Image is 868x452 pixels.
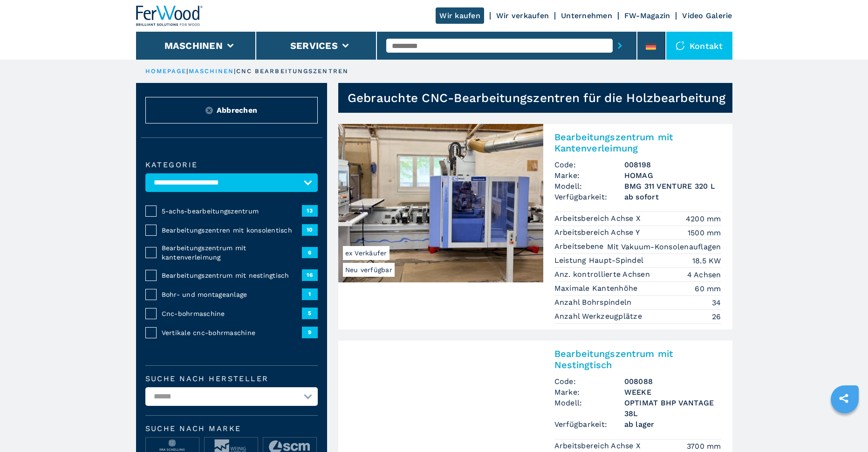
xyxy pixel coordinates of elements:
a: Video Galerie [682,11,732,20]
span: Verfügbarkeit: [554,192,624,202]
span: Modell: [554,397,624,419]
img: Reset [205,107,213,114]
h3: OPTIMAT BHP VANTAGE 38L [624,397,721,419]
p: Anz. kontrollierte Achsen [554,269,653,280]
p: Arbeitsbereich Achse X [554,441,643,451]
button: ResetAbbrechen [145,97,318,123]
span: 5 [302,308,318,319]
p: Anzahl Bohrspindeln [554,297,634,308]
span: Code: [554,376,624,387]
span: Modell: [554,181,624,192]
a: Wir kaufen [436,7,484,24]
span: Suche nach Marke [145,425,318,432]
span: ex Verkäufer [343,246,390,260]
label: Kategorie [145,161,318,169]
em: 4 Achsen [687,269,721,280]
img: Ferwood [136,6,203,26]
a: FW-Magazin [624,11,670,20]
p: cnc bearbeitungszentren [236,67,349,75]
span: 1 [302,288,318,300]
em: 18.5 KW [692,255,721,266]
span: Bearbeitungszentrum mit nestingtisch [162,271,302,280]
div: Kontakt [666,32,732,60]
p: Leistung Haupt-Spindel [554,255,646,266]
button: Maschinen [164,40,223,51]
em: 60 mm [695,283,721,294]
span: ab lager [624,419,721,430]
span: | [186,68,188,75]
span: Code: [554,159,624,170]
em: Mit Vakuum-Konsolenauflagen [607,241,721,252]
span: ab sofort [624,192,721,202]
h3: 008198 [624,159,721,170]
span: Neu verfügbar [343,263,395,277]
button: Services [290,40,338,51]
p: Anzahl Werkzeugplätze [554,311,645,322]
span: Abbrechen [217,105,257,116]
em: 1500 mm [688,227,721,238]
button: submit-button [613,35,627,56]
span: Vertikale cnc-bohrmaschine [162,328,302,337]
a: Wir verkaufen [496,11,549,20]
h2: Bearbeitungszentrum mit Nestingtisch [554,348,721,370]
img: Kontakt [676,41,685,50]
h3: HOMAG [624,170,721,181]
p: Arbeitsbereich Achse Y [554,227,642,238]
span: | [234,68,236,75]
em: 4200 mm [686,213,721,224]
em: 34 [712,297,721,308]
em: 3700 mm [687,441,721,452]
a: Unternehmen [561,11,612,20]
a: sharethis [832,387,855,410]
span: 6 [302,247,318,258]
span: 13 [302,205,318,216]
label: Suche nach Hersteller [145,375,318,383]
a: maschinen [189,68,234,75]
span: Cnc-bohrmaschine [162,309,302,318]
span: Marke: [554,170,624,181]
span: 10 [302,224,318,235]
p: Arbeitsebene [554,241,606,252]
h1: Gebrauchte CNC-Bearbeitungszentren für die Holzbearbeitung [348,90,726,105]
a: HOMEPAGE [145,68,187,75]
p: Arbeitsbereich Achse X [554,213,643,224]
h3: WEEKE [624,387,721,397]
em: 26 [712,311,721,322]
span: Bearbeitungszentren mit konsolentisch [162,226,302,235]
img: Bearbeitungszentrum mit Kantenverleimung HOMAG BMG 311 VENTURE 320 L [338,124,543,282]
span: 16 [302,269,318,281]
span: Bohr- und montageanlage [162,290,302,299]
p: Maximale Kantenhöhe [554,283,640,294]
h3: 008088 [624,376,721,387]
iframe: Chat [828,410,861,445]
h2: Bearbeitungszentrum mit Kantenverleimung [554,131,721,154]
h3: BMG 311 VENTURE 320 L [624,181,721,192]
span: Bearbeitungszentrum mit kantenverleimung [162,243,302,262]
a: Bearbeitungszentrum mit Kantenverleimung HOMAG BMG 311 VENTURE 320 LNeu verfügbarex VerkäuferBear... [338,124,732,329]
span: Marke: [554,387,624,397]
span: 9 [302,327,318,338]
span: Verfügbarkeit: [554,419,624,430]
span: 5-achs-bearbeitungszentrum [162,206,302,216]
